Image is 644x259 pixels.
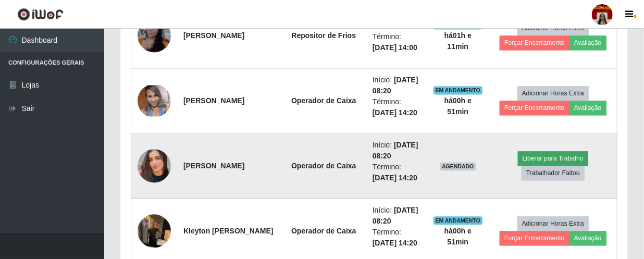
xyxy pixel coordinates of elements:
strong: Operador de Caixa [291,227,356,235]
button: Forçar Encerramento [500,101,569,115]
button: Avaliação [569,35,606,50]
time: [DATE] 14:20 [373,174,417,182]
button: Forçar Encerramento [500,231,569,245]
time: [DATE] 14:00 [373,43,417,52]
strong: Kleyton [PERSON_NAME] [183,227,274,235]
button: Liberar para Trabalho [518,151,588,166]
span: EM ANDAMENTO [434,86,483,94]
button: Forçar Encerramento [500,35,569,50]
strong: há 01 h e 11 min [444,31,472,51]
strong: [PERSON_NAME] [183,162,244,170]
li: Início: [373,75,420,96]
strong: Repositor de Frios [291,31,356,40]
span: AGENDADO [440,162,476,170]
img: 1755038431803.jpeg [138,208,171,253]
img: 1750801890236.jpeg [138,136,171,195]
strong: [PERSON_NAME] [183,96,244,105]
img: 1667262197965.jpeg [138,85,171,116]
time: [DATE] 14:20 [373,108,417,117]
img: 1747071606783.jpeg [138,14,171,58]
button: Adicionar Horas Extra [517,216,589,231]
li: Término: [373,162,420,183]
li: Término: [373,96,420,118]
button: Avaliação [569,231,606,245]
li: Término: [373,31,420,53]
time: [DATE] 08:20 [373,76,418,95]
img: CoreUI Logo [17,8,64,21]
li: Início: [373,140,420,162]
strong: há 00 h e 51 min [444,227,472,246]
time: [DATE] 14:20 [373,239,417,247]
time: [DATE] 08:20 [373,141,418,160]
strong: Operador de Caixa [291,96,356,105]
li: Início: [373,205,420,227]
strong: [PERSON_NAME] [183,31,244,40]
button: Adicionar Horas Extra [517,86,589,101]
button: Avaliação [569,101,606,115]
strong: há 00 h e 51 min [444,96,472,116]
li: Término: [373,227,420,249]
strong: Operador de Caixa [291,162,356,170]
span: EM ANDAMENTO [434,216,483,225]
button: Trabalhador Faltou [522,166,585,180]
time: [DATE] 08:20 [373,206,418,225]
